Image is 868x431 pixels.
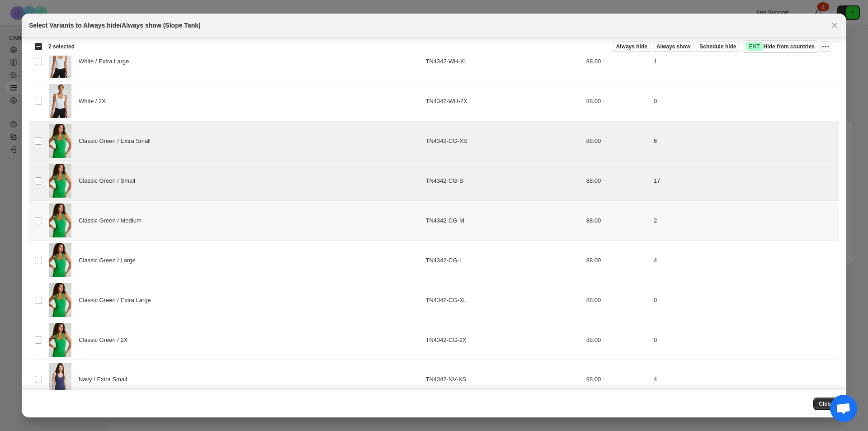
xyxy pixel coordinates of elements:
td: TN4342-CG-2X [423,320,583,360]
img: TN4342_YOS_SU25_LINESHEET_0846.jpg [49,44,71,78]
div: Open chat [830,395,857,422]
img: TN4342-CG_042225_YOS_SS25_FW25_COURTNEY_24495.jpg [49,243,71,277]
td: 1 [651,42,839,81]
td: 0 [651,280,839,320]
td: TN4342-CG-XS [423,121,583,161]
span: White / Extra Large [79,57,134,66]
button: Close [828,19,841,32]
td: 88.00 [584,81,651,121]
td: 0 [651,320,839,360]
span: Classic Green / Large [79,256,141,265]
td: TN4342-WH-2X [423,81,583,121]
span: Hide from countries [745,42,815,51]
img: TN4342-NV_011725_YOS_FW25_SPSU25_3137.jpg [49,363,71,397]
span: White / 2X [79,97,111,106]
td: 88.00 [584,320,651,360]
span: Classic Green / Small [79,176,140,185]
td: TN4342-CG-S [423,161,583,201]
td: TN4342-CG-M [423,201,583,241]
span: Classic Green / Extra Small [79,137,156,146]
button: More actions [820,41,831,52]
td: TN4342-NV-XS [423,360,583,400]
img: TN4342-CG_042225_YOS_SS25_FW25_COURTNEY_24495.jpg [49,164,71,198]
button: Schedule hide [696,41,740,52]
td: 4 [651,360,839,400]
td: 88.00 [584,121,651,161]
span: Close [819,400,834,407]
button: Always hide [613,41,651,52]
td: TN4342-WH-XL [423,42,583,81]
button: Always show [653,41,694,52]
td: 17 [651,161,839,201]
span: Schedule hide [699,43,736,50]
img: TN4342_YOS_SU25_LINESHEET_0846.jpg [49,84,71,118]
button: SuccessENTHide from countries [742,40,818,53]
img: TN4342-CG_042225_YOS_SS25_FW25_COURTNEY_24495.jpg [49,204,71,237]
td: 4 [651,241,839,280]
td: 88.00 [584,280,651,320]
td: 6 [651,121,839,161]
td: TN4342-CG-L [423,241,583,280]
img: TN4342-CG_042225_YOS_SS25_FW25_COURTNEY_24495.jpg [49,323,71,357]
td: 88.00 [584,42,651,81]
td: 88.00 [584,241,651,280]
button: Close [813,398,839,410]
img: TN4342-CG_042225_YOS_SS25_FW25_COURTNEY_24495.jpg [49,283,71,317]
span: Always hide [616,43,647,50]
td: TN4342-CG-XL [423,280,583,320]
span: Navy / Extra Small [79,375,132,384]
span: 2 selected [48,43,75,50]
span: Always show [656,43,690,50]
h2: Select Variants to Always hide/Always show (Slope Tank) [29,21,201,30]
td: 88.00 [584,201,651,241]
span: Classic Green / Medium [79,216,146,225]
span: ENT [749,43,760,50]
img: TN4342-CG_042225_YOS_SS25_FW25_COURTNEY_24495.jpg [49,124,71,158]
td: 0 [651,81,839,121]
td: 88.00 [584,161,651,201]
td: 2 [651,201,839,241]
td: 88.00 [584,360,651,400]
span: Classic Green / 2X [79,336,132,345]
span: Classic Green / Extra Large [79,296,156,305]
